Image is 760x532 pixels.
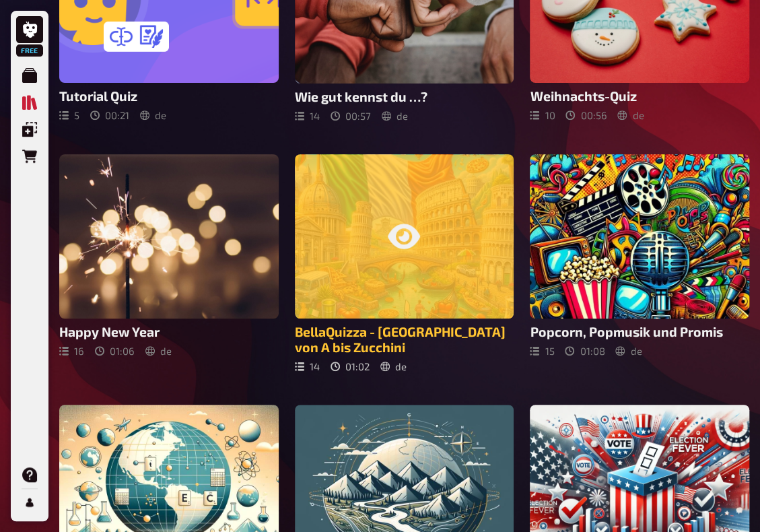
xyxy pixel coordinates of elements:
h3: Weihnachts-Quiz [530,88,749,104]
a: Popcorn, Popmusik und Promis1501:08de [530,154,749,372]
div: 16 [59,345,84,357]
div: 01 : 02 [331,360,370,372]
h3: Tutorial Quiz [59,88,279,104]
div: 00 : 57 [331,110,371,122]
div: de [140,109,166,121]
span: Free [18,46,42,55]
div: de [380,360,407,372]
a: BellaQuizza - [GEOGRAPHIC_DATA] von A bis Zucchini1401:02de [295,154,514,372]
div: 01 : 08 [565,345,604,357]
div: 5 [59,109,79,121]
div: 00 : 56 [565,109,607,121]
div: 10 [530,109,555,121]
h3: Happy New Year [59,324,279,339]
div: de [145,345,172,357]
div: 14 [295,360,320,372]
a: Happy New Year1601:06de [59,154,279,372]
h3: Popcorn, Popmusik und Promis [530,324,749,339]
div: 14 [295,110,320,122]
div: 01 : 06 [95,345,135,357]
div: de [617,109,644,121]
div: de [615,345,642,357]
div: de [382,110,408,122]
h3: Wie gut kennst du …? [295,89,514,104]
div: 15 [530,345,554,357]
div: 00 : 21 [90,109,129,121]
h3: BellaQuizza - [GEOGRAPHIC_DATA] von A bis Zucchini [295,324,514,355]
